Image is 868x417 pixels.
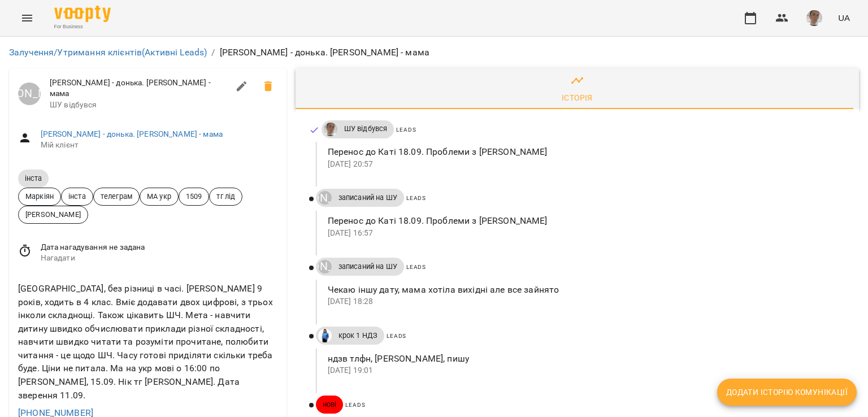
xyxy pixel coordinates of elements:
[41,129,223,138] a: [PERSON_NAME] - донька. [PERSON_NAME] - мама
[179,191,209,202] span: 1509
[41,140,277,151] span: Мій клієнт
[406,264,426,270] span: Leads
[328,214,841,228] p: Перенос до Каті 18.09. Проблеми з [PERSON_NAME]
[328,352,841,366] p: ндзв тлфн, [PERSON_NAME], пишу
[54,6,111,22] img: Voopty Logo
[332,262,404,272] span: записаний на ШУ
[726,385,848,399] span: Додати історію комунікації
[54,23,111,31] span: For Business
[328,159,841,170] p: [DATE] 20:57
[16,280,280,404] div: [GEOGRAPHIC_DATA], без різниці в часі. [PERSON_NAME] 9 років, ходить в 4 клас. Вміє додавати двох...
[318,329,332,342] img: Дащенко Аня
[140,191,178,202] span: МА укр
[9,47,207,58] a: Залучення/Утримання клієнтів(Активні Leads)
[328,296,841,307] p: [DATE] 18:28
[18,173,49,183] span: інста
[220,46,430,59] p: [PERSON_NAME] - донька. [PERSON_NAME] - мама
[41,253,277,264] span: Нагадати
[332,193,404,203] span: записаний на ШУ
[406,195,426,201] span: Leads
[94,191,139,202] span: телеграм
[210,191,242,202] span: тг лід
[18,82,41,105] div: Луцук Маркіян
[316,191,332,205] a: [PERSON_NAME]
[328,365,841,376] p: [DATE] 19:01
[328,283,841,297] p: Чекаю іншу дату, мама хотіла вихідні але все зайнято
[19,209,88,220] span: [PERSON_NAME]
[316,329,332,342] a: Дащенко Аня
[41,242,277,253] span: Дата нагадування не задана
[50,77,228,99] span: [PERSON_NAME] - донька. [PERSON_NAME] - мама
[396,127,416,133] span: Leads
[834,7,854,28] button: UA
[18,82,41,105] a: [PERSON_NAME]
[328,228,841,239] p: [DATE] 16:57
[14,5,41,32] button: Menu
[318,191,332,205] div: Луцук Маркіян
[806,10,822,26] img: 4dd45a387af7859874edf35ff59cadb1.jpg
[562,91,593,105] div: Історія
[332,331,384,341] span: крок 1 НДЗ
[211,46,215,59] li: /
[838,12,850,24] span: UA
[345,402,365,408] span: Leads
[62,191,93,202] span: інста
[324,123,337,136] img: ДТ УКР Колоша Катерина https://us06web.zoom.us/j/84976667317
[328,145,841,159] p: Перенос до Каті 18.09. Проблеми з [PERSON_NAME]
[19,191,60,202] span: Маркіян
[9,46,859,59] nav: breadcrumb
[717,379,857,406] button: Додати історію комунікації
[316,260,332,273] a: [PERSON_NAME]
[387,333,406,339] span: Leads
[50,99,228,111] span: ШУ відбувся
[337,124,394,134] span: ШУ відбувся
[318,260,332,273] div: Луцук Маркіян
[322,123,337,136] a: ДТ УКР Колоша Катерина https://us06web.zoom.us/j/84976667317
[316,399,344,410] span: нові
